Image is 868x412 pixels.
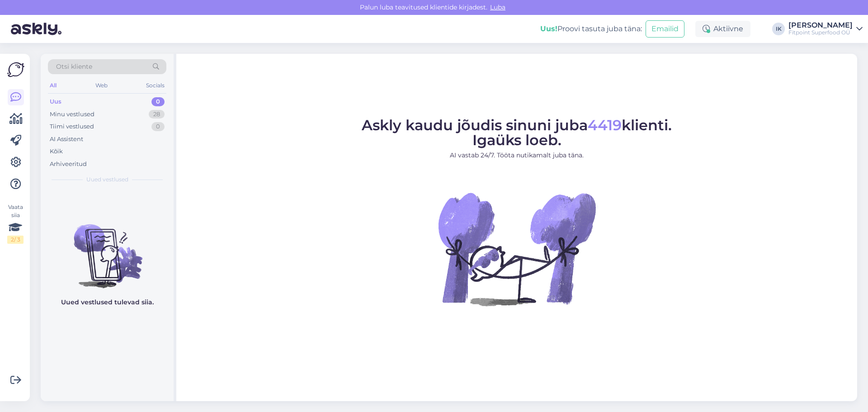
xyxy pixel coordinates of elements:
[788,22,863,36] a: [PERSON_NAME]Fitpoint Superfood OÜ
[151,97,165,106] div: 0
[7,61,24,78] img: Askly Logo
[540,24,642,34] div: Proovi tasuta juba täna:
[149,110,165,119] div: 28
[144,80,166,91] div: Socials
[646,20,684,38] button: Emailid
[48,80,58,91] div: All
[50,160,87,169] div: Arhiveeritud
[7,203,24,244] div: Vaata siia
[788,29,853,36] div: Fitpoint Superfood OÜ
[7,236,24,244] div: 2 / 3
[540,24,557,33] b: Uus!
[588,116,622,134] span: 4419
[362,116,672,149] span: Askly kaudu jõudis sinuni juba klienti. Igaüks loeb.
[695,21,750,37] div: Aktiivne
[94,80,109,91] div: Web
[50,135,83,144] div: AI Assistent
[56,62,92,71] span: Otsi kliente
[50,110,94,119] div: Minu vestlused
[61,298,154,307] p: Uued vestlused tulevad siia.
[50,97,61,106] div: Uus
[50,147,63,156] div: Kõik
[487,3,508,11] span: Luba
[41,208,174,289] img: No chats
[435,167,598,330] img: No Chat active
[362,151,672,160] p: AI vastab 24/7. Tööta nutikamalt juba täna.
[50,122,94,131] div: Tiimi vestlused
[788,22,853,29] div: [PERSON_NAME]
[151,122,165,131] div: 0
[772,23,785,35] div: IK
[86,175,128,184] span: Uued vestlused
